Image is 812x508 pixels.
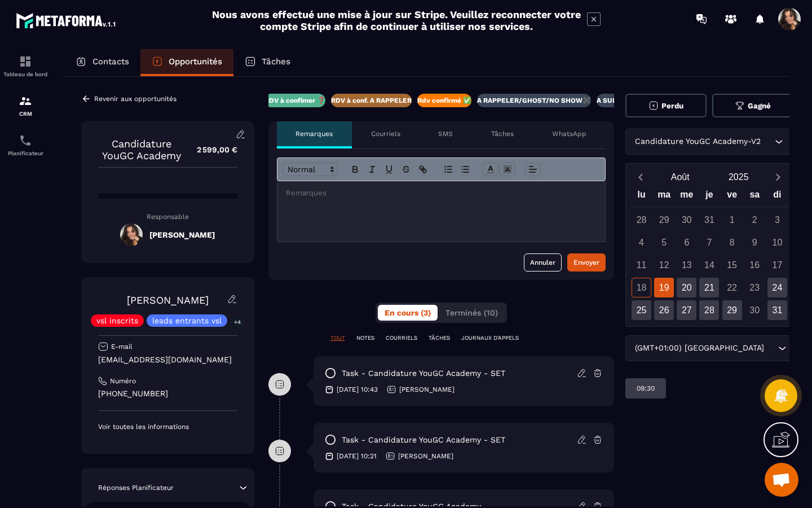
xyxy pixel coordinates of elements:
[722,233,742,252] div: 8
[768,169,789,185] button: Next month
[745,255,765,275] div: 16
[661,102,683,110] span: Perdu
[378,305,438,321] button: En cours (3)
[342,435,505,445] p: task - Candidature YouGC Academy - SET
[712,94,794,117] button: Gagné
[337,452,377,461] p: [DATE] 10:21
[3,111,48,117] p: CRM
[632,278,651,297] div: 18
[764,135,772,148] input: Search for option
[765,463,798,497] a: Ouvrir le chat
[653,187,676,207] div: ma
[573,257,599,268] div: Envoyer
[654,233,674,252] div: 5
[98,483,174,492] p: Réponses Planificateur
[767,255,787,275] div: 17
[98,354,237,365] p: [EMAIL_ADDRESS][DOMAIN_NAME]
[19,134,32,147] img: scheduler
[767,342,775,354] input: Search for option
[398,452,453,461] p: [PERSON_NAME]
[262,56,290,67] p: Tâches
[3,71,48,77] p: Tableau de bord
[630,210,789,320] div: Calendar days
[330,334,345,342] p: TOUT
[625,335,794,361] div: Search for option
[64,49,140,76] a: Contacts
[699,278,719,297] div: 21
[127,294,209,306] a: [PERSON_NAME]
[722,255,742,275] div: 15
[399,385,454,394] p: [PERSON_NAME]
[417,96,471,105] p: Rdv confirmé ✅
[3,125,48,165] a: schedulerschedulerPlanificateur
[654,255,674,275] div: 12
[337,385,378,394] p: [DATE] 10:43
[651,167,710,187] button: Open months overlay
[552,129,586,138] p: WhatsApp
[676,187,698,207] div: me
[677,255,696,275] div: 13
[699,233,719,252] div: 7
[677,300,696,320] div: 27
[98,388,237,399] p: [PHONE_NUMBER]
[152,317,222,325] p: leads entrants vsl
[342,368,505,379] p: task - Candidature YouGC Academy - SET
[767,210,787,230] div: 3
[709,167,768,187] button: Open years overlay
[111,342,133,351] p: E-mail
[98,213,237,221] p: Responsable
[677,278,696,297] div: 20
[743,187,766,207] div: sa
[654,300,674,320] div: 26
[632,233,651,252] div: 4
[211,8,581,32] h2: Nous avons effectué une mise à jour sur Stripe. Veuillez reconnecter votre compte Stripe afin de ...
[461,334,519,342] p: JOURNAUX D'APPELS
[699,300,719,320] div: 28
[721,187,743,207] div: ve
[767,300,787,320] div: 31
[295,129,333,138] p: Remarques
[356,334,374,342] p: NOTES
[722,278,742,297] div: 22
[722,210,742,230] div: 1
[169,56,222,67] p: Opportunités
[491,129,514,138] p: Tâches
[625,94,707,117] button: Perdu
[748,102,771,110] span: Gagné
[445,308,498,317] span: Terminés (10)
[745,210,765,230] div: 2
[140,49,233,76] a: Opportunités
[19,55,32,68] img: formation
[438,129,453,138] p: SMS
[264,96,325,105] p: RDV à confimer ❓
[429,334,450,342] p: TÂCHES
[96,317,138,325] p: vsl inscrits
[677,233,696,252] div: 6
[654,278,674,297] div: 19
[632,300,651,320] div: 25
[722,300,742,320] div: 29
[186,139,237,161] p: 2 599,00 €
[16,10,117,30] img: logo
[149,230,215,239] h5: [PERSON_NAME]
[698,187,721,207] div: je
[767,278,787,297] div: 24
[630,187,653,207] div: lu
[654,210,674,230] div: 29
[630,187,789,320] div: Calendar wrapper
[524,253,562,271] button: Annuler
[331,96,412,105] p: RDV à conf. A RAPPELER
[386,334,417,342] p: COURRIELS
[745,300,765,320] div: 30
[632,255,651,275] div: 11
[3,150,48,156] p: Planificateur
[233,49,302,76] a: Tâches
[3,46,48,86] a: formationformationTableau de bord
[567,253,606,271] button: Envoyer
[630,169,651,185] button: Previous month
[699,255,719,275] div: 14
[98,422,237,431] p: Voir toutes les informations
[766,187,788,207] div: di
[677,210,696,230] div: 30
[3,86,48,125] a: formationformationCRM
